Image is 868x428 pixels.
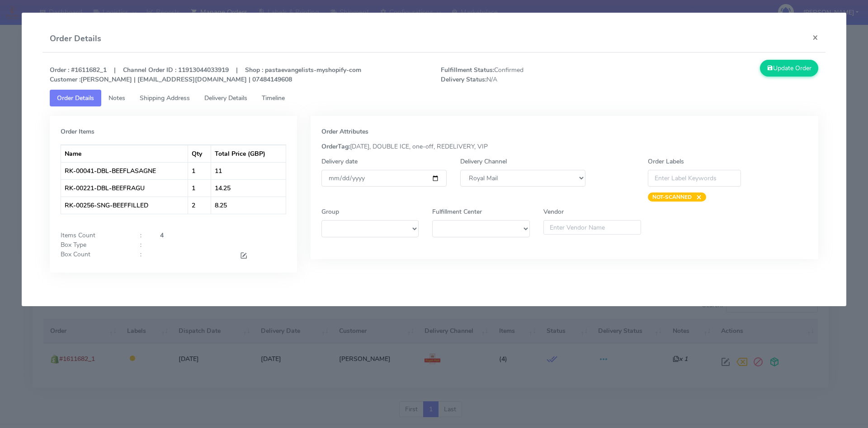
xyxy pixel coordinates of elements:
div: : [133,240,153,250]
span: Confirmed N/A [434,65,630,84]
input: Enter Label Keywords [648,170,741,187]
div: : [133,231,153,240]
td: RK-00221-DBL-BEEFRAGU [61,179,188,197]
label: Vendor [543,207,564,216]
span: × [692,192,702,202]
td: 1 [188,162,211,179]
strong: Delivery Status: [441,75,486,84]
strong: Order : #1611682_1 | Channel Order ID : 11913044033919 | Shop : pastaevangelists-myshopify-com [P... [50,66,361,84]
strong: 4 [160,231,164,240]
strong: Customer : [50,75,80,84]
span: Shipping Address [140,94,190,102]
th: Name [61,145,188,162]
label: Order Labels [648,157,684,166]
td: RK-00041-DBL-BEEFLASAGNE [61,162,188,179]
ul: Tabs [50,90,819,106]
div: [DATE], DOUBLE ICE, one-off, REDELIVERY, VIP [315,142,815,151]
span: Notes [108,94,125,102]
div: Items Count [54,231,133,240]
strong: OrderTag: [321,142,350,151]
h4: Order Details [50,33,101,45]
strong: NOT-SCANNED [652,193,692,201]
td: RK-00256-SNG-BEEFFILLED [61,197,188,214]
td: 11 [211,162,285,179]
span: Delivery Details [204,94,247,102]
td: 14.25 [211,179,285,197]
strong: Order Attributes [321,127,368,136]
strong: Fulfillment Status: [441,66,494,74]
strong: Order Items [61,127,94,136]
div: : [133,250,153,262]
label: Delivery date [321,157,358,166]
td: 8.25 [211,197,285,214]
button: Update Order [760,60,819,77]
div: Box Type [54,240,133,250]
th: Total Price (GBP) [211,145,285,162]
input: Enter Vendor Name [543,220,641,235]
label: Fulfillment Center [432,207,482,216]
label: Delivery Channel [460,157,507,166]
div: Box Count [54,250,133,262]
td: 1 [188,179,211,197]
td: 2 [188,197,211,214]
span: Timeline [262,94,285,102]
span: Order Details [57,94,94,102]
button: Close [805,25,826,49]
label: Group [321,207,339,216]
th: Qty [188,145,211,162]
